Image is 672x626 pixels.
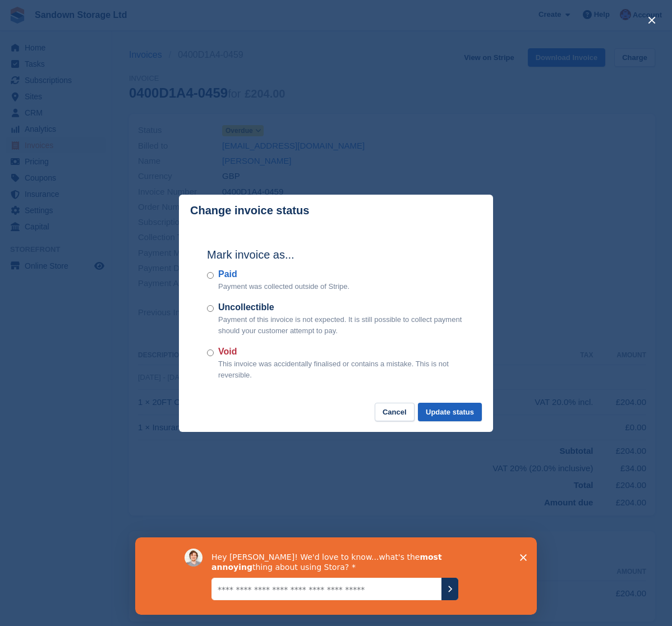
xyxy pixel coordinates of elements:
[135,537,537,615] iframe: Survey by David from Stora
[218,358,465,380] p: This invoice was accidentally finalised or contains a mistake. This is not reversible.
[218,268,349,281] label: Paid
[375,403,415,421] button: Cancel
[218,345,465,358] label: Void
[218,281,349,292] p: Payment was collected outside of Stripe.
[218,301,465,314] label: Uncollectible
[207,246,465,263] h2: Mark invoice as...
[218,314,465,336] p: Payment of this invoice is not expected. It is still possible to collect payment should your cust...
[190,204,309,217] p: Change invoice status
[643,11,661,29] button: close
[418,403,482,421] button: Update status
